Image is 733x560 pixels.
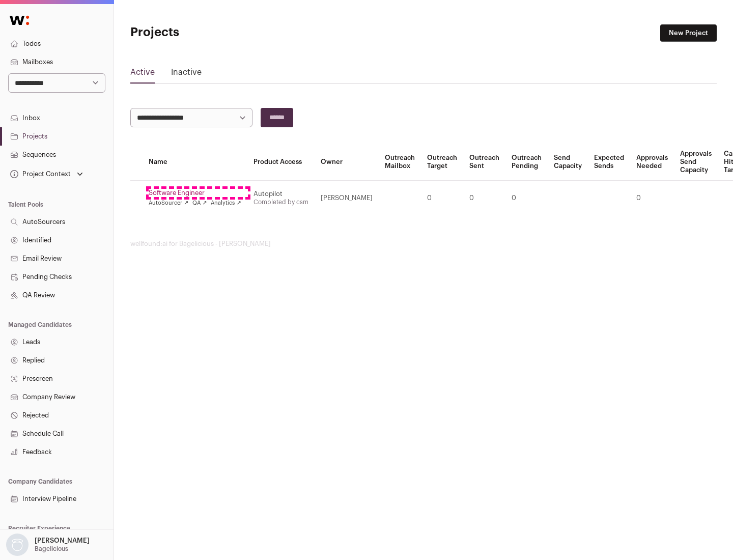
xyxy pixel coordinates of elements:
[630,181,674,216] td: 0
[149,199,188,207] a: AutoSourcer ↗
[379,144,421,181] th: Outreach Mailbox
[463,181,505,216] td: 0
[463,144,505,181] th: Outreach Sent
[4,10,35,31] img: Wellfound
[4,534,92,556] button: Open dropdown
[253,190,308,198] div: Autopilot
[505,144,548,181] th: Outreach Pending
[674,144,718,181] th: Approvals Send Capacity
[130,66,155,82] a: Active
[8,170,71,178] div: Project Context
[315,144,379,181] th: Owner
[421,144,463,181] th: Outreach Target
[35,537,90,545] p: [PERSON_NAME]
[143,144,247,181] th: Name
[171,66,202,82] a: Inactive
[192,199,207,207] a: QA ↗
[505,181,548,216] td: 0
[660,24,717,42] a: New Project
[253,199,308,205] a: Completed by csm
[315,181,379,216] td: [PERSON_NAME]
[35,545,68,553] p: Bagelicious
[8,167,85,181] button: Open dropdown
[149,189,241,197] a: Software Engineer
[211,199,241,207] a: Analytics ↗
[548,144,588,181] th: Send Capacity
[630,144,674,181] th: Approvals Needed
[588,144,630,181] th: Expected Sends
[247,144,315,181] th: Product Access
[130,24,326,41] h1: Projects
[6,534,29,556] img: nopic.png
[130,240,717,248] footer: wellfound:ai for Bagelicious - [PERSON_NAME]
[421,181,463,216] td: 0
